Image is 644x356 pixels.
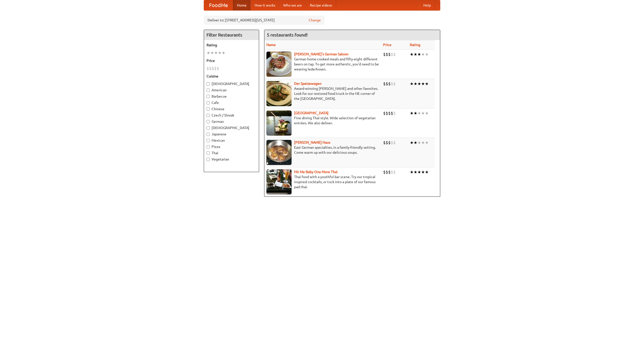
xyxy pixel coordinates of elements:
input: Pizza [207,145,210,148]
ng-pluralize: 5 restaurants found! [267,32,308,37]
label: American [207,88,256,93]
li: $ [214,66,217,71]
p: East German specialties, in a family-friendly setting. Come warm up with our delicious soups. [266,145,379,155]
a: Help [419,0,435,10]
li: $ [393,169,396,175]
a: How it works [251,0,279,10]
a: [GEOGRAPHIC_DATA] [294,111,329,115]
li: ★ [425,81,429,87]
li: ★ [425,169,429,175]
p: Fine dining Thai-style. Wide selection of vegetarian entrées. We also deliver. [266,115,379,126]
a: Price [383,43,391,47]
li: $ [383,140,386,145]
input: [DEMOGRAPHIC_DATA] [207,82,210,86]
li: ★ [421,52,425,57]
li: $ [207,66,209,71]
li: $ [386,140,388,145]
li: $ [386,52,388,57]
a: FoodMe [204,0,233,10]
label: [DEMOGRAPHIC_DATA] [207,81,256,86]
input: Chinese [207,107,210,111]
li: $ [393,52,396,57]
li: $ [217,66,219,71]
li: ★ [421,140,425,145]
a: [PERSON_NAME] Haus [294,140,330,144]
h5: Cuisine [207,74,256,79]
div: Deliver to: [STREET_ADDRESS][US_STATE] [204,16,325,25]
li: ★ [210,50,214,56]
input: Cafe [207,101,210,104]
li: ★ [414,52,417,57]
li: ★ [421,81,425,87]
h5: Rating [207,43,256,48]
li: ★ [425,110,429,116]
li: $ [383,110,386,116]
input: Barbecue [207,95,210,98]
li: ★ [410,140,414,145]
li: ★ [222,50,225,56]
li: $ [393,81,396,87]
li: $ [391,81,393,87]
input: Mexican [207,139,210,142]
li: $ [391,169,393,175]
p: German home-cooked meals and fifty-eight different beers on tap. To get more authentic, you'd nee... [266,57,379,72]
p: Award-winning [PERSON_NAME] and other favorites. Look for our restored food truck in the NE corne... [266,86,379,101]
li: ★ [417,169,421,175]
input: Thai [207,151,210,155]
li: $ [386,169,388,175]
label: Thai [207,150,256,155]
li: $ [383,52,386,57]
p: Thai food with a youthful bar scene. Try our tropical inspired cocktails, or tuck into a plate of... [266,174,379,189]
li: $ [383,81,386,87]
h4: Filter Restaurants [204,30,259,40]
li: $ [388,52,391,57]
input: American [207,89,210,92]
li: $ [209,66,212,71]
li: ★ [425,140,429,145]
a: Hit Me Baby One More Thai [294,170,338,174]
li: $ [388,110,391,116]
label: Barbecue [207,94,256,99]
b: Der Speisewagen [294,82,321,86]
label: Cafe [207,100,256,105]
label: [DEMOGRAPHIC_DATA] [207,125,256,130]
li: ★ [421,110,425,116]
input: [DEMOGRAPHIC_DATA] [207,126,210,130]
li: ★ [207,50,210,56]
label: Vegetarian [207,157,256,162]
a: [PERSON_NAME]'s German Saloon [294,52,348,56]
li: ★ [414,140,417,145]
li: ★ [218,50,222,56]
li: $ [391,110,393,116]
a: Recipe videos [306,0,336,10]
li: $ [212,66,214,71]
label: Chinese [207,106,256,111]
img: satay.jpg [266,110,292,136]
label: Czech / Slovak [207,113,256,118]
li: $ [393,140,396,145]
label: German [207,119,256,124]
label: Japanese [207,132,256,137]
li: ★ [214,50,218,56]
img: kohlhaus.jpg [266,140,292,165]
li: ★ [410,52,414,57]
li: $ [388,140,391,145]
a: Name [266,43,276,47]
h5: Price [207,58,256,63]
a: Change [309,18,321,23]
a: Rating [410,43,420,47]
li: ★ [417,81,421,87]
li: $ [386,110,388,116]
input: German [207,120,210,123]
li: ★ [414,169,417,175]
li: ★ [410,110,414,116]
li: ★ [410,81,414,87]
li: ★ [417,140,421,145]
img: speisewagen.jpg [266,81,292,106]
li: $ [386,81,388,87]
label: Pizza [207,144,256,149]
li: ★ [417,110,421,116]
